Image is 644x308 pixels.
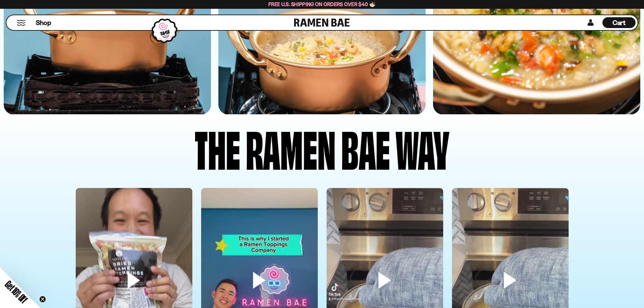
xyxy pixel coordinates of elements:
span: Shop [36,18,51,27]
div: WAY [396,121,449,173]
button: Close teaser [39,296,46,303]
span: Free U.S. Shipping on Orders over $40 🍜 [268,1,376,7]
button: Mobile Menu Trigger [17,20,26,26]
div: THE [195,121,240,173]
div: BAE [341,121,390,173]
a: Shop [36,17,51,28]
span: Get 10% Off [3,279,29,305]
div: RAMEN [246,121,336,173]
a: Cart [602,15,636,30]
span: Cart [613,19,626,27]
